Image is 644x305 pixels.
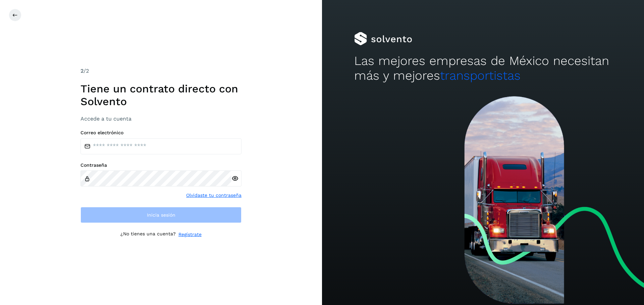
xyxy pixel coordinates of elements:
h2: Las mejores empresas de México necesitan más y mejores [354,54,612,83]
a: Olvidaste tu contraseña [186,192,241,199]
div: /2 [80,67,241,75]
span: Inicia sesión [147,213,175,217]
p: ¿No tienes una cuenta? [120,231,176,238]
label: Contraseña [80,162,241,168]
span: transportistas [440,68,521,83]
h3: Accede a tu cuenta [80,116,241,122]
span: 2 [80,68,84,74]
button: Inicia sesión [80,207,241,223]
a: Regístrate [178,231,202,238]
label: Correo electrónico [80,130,241,136]
h1: Tiene un contrato directo con Solvento [80,82,241,108]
